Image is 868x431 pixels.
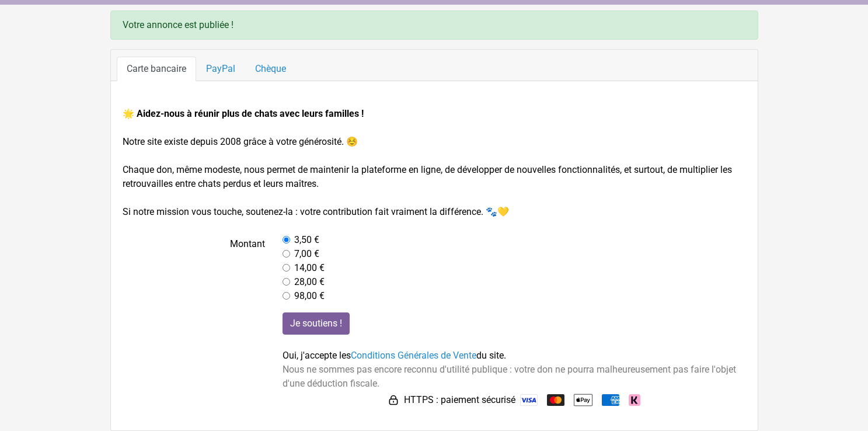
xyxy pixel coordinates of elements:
img: Visa [520,394,538,406]
a: Chèque [245,57,296,81]
label: 3,50 € [294,233,319,247]
img: Klarna [629,394,640,406]
input: Je soutiens ! [283,312,350,335]
label: 98,00 € [294,289,325,303]
label: 14,00 € [294,261,325,275]
span: HTTPS : paiement sécurisé [404,393,515,407]
span: Oui, j'accepte les du site. [283,350,506,361]
img: HTTPS : paiement sécurisé [388,394,399,406]
label: 28,00 € [294,275,325,289]
a: PayPal [196,57,245,81]
img: Mastercard [547,394,564,406]
a: Conditions Générales de Vente [351,350,476,361]
img: American Express [602,394,619,406]
span: Nous ne sommes pas encore reconnu d'utilité publique : votre don ne pourra malheureusement pas fa... [283,364,736,389]
img: Apple Pay [574,391,592,409]
form: Notre site existe depuis 2008 grâce à votre générosité. ☺️ Chaque don, même modeste, nous permet ... [123,107,746,409]
div: Votre annonce est publiée ! [110,11,758,40]
label: Montant [114,233,274,303]
strong: 🌟 Aidez-nous à réunir plus de chats avec leurs familles ! [123,108,364,119]
a: Carte bancaire [117,57,196,81]
label: 7,00 € [294,247,319,261]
